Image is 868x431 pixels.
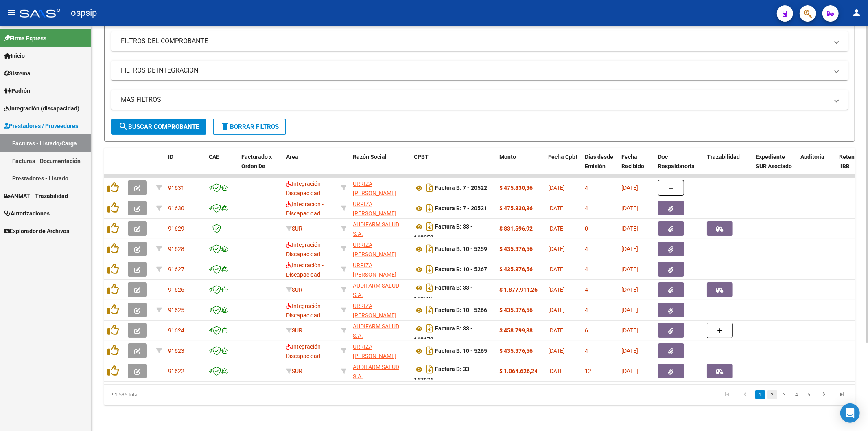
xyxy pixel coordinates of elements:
div: 27235676090 [353,179,407,196]
span: Autorizaciones [4,209,50,218]
i: Descargar documento [424,281,435,294]
datatable-header-cell: Fecha Recibido [618,148,655,184]
div: 27235676090 [353,261,407,278]
div: 30712127380 [353,281,407,298]
span: URRIZA [PERSON_NAME] [353,242,396,257]
span: [DATE] [548,286,565,293]
span: URRIZA [PERSON_NAME] [353,303,396,319]
span: Auditoria [800,154,824,160]
strong: $ 458.799,88 [499,327,533,334]
mat-panel-title: FILTROS DEL COMPROBANTE [121,37,829,46]
strong: $ 435.376,56 [499,347,533,354]
span: Facturado x Orden De [241,154,272,169]
span: 91631 [168,185,184,191]
div: 30712127380 [353,220,407,237]
span: 4 [585,205,588,211]
a: go to last page [834,390,850,399]
span: Integración - Discapacidad [286,242,324,257]
datatable-header-cell: Doc Respaldatoria [655,148,704,184]
span: Razón Social [353,154,387,160]
span: SUR [286,286,302,293]
a: 4 [792,390,802,399]
span: CAE [209,154,219,160]
span: CPBT [414,154,429,160]
div: 27235676090 [353,342,407,359]
li: page 5 [803,388,815,402]
a: 3 [780,390,789,399]
strong: Factura B: 10 - 5259 [435,246,487,253]
span: [DATE] [621,246,638,252]
span: [DATE] [621,185,638,191]
mat-expansion-panel-header: MAS FILTROS [111,90,848,110]
span: 91625 [168,307,184,313]
span: 91624 [168,327,184,334]
span: [DATE] [548,205,565,211]
span: [DATE] [621,286,638,293]
datatable-header-cell: CAE [206,148,238,184]
span: 91630 [168,205,184,211]
div: Open Intercom Messenger [840,403,860,423]
li: page 4 [791,388,803,402]
datatable-header-cell: Expediente SUR Asociado [752,148,797,184]
datatable-header-cell: Facturado x Orden De [238,148,283,184]
span: Firma Express [4,34,46,43]
i: Descargar documento [424,344,435,357]
strong: $ 435.376,56 [499,266,533,273]
span: [DATE] [548,327,565,334]
button: Borrar Filtros [213,119,286,135]
span: SUR [286,368,302,374]
strong: Factura B: 10 - 5266 [435,307,487,314]
div: 30712127380 [353,363,407,380]
span: Integración - Discapacidad [286,343,324,359]
span: SUR [286,225,302,232]
span: 4 [585,307,588,313]
span: [DATE] [621,307,638,313]
span: [DATE] [621,266,638,273]
strong: $ 475.830,36 [499,205,533,211]
span: Integración - Discapacidad [286,180,324,196]
strong: Factura B: 10 - 5267 [435,266,487,273]
datatable-header-cell: Fecha Cpbt [545,148,582,184]
datatable-header-cell: ID [165,148,206,184]
span: URRIZA [PERSON_NAME] [353,201,396,217]
span: Integración - Discapacidad [286,201,324,217]
datatable-header-cell: Días desde Emisión [582,148,618,184]
span: 4 [585,286,588,293]
span: ANMAT - Trazabilidad [4,191,68,200]
mat-icon: delete [220,121,230,131]
i: Descargar documento [424,220,435,233]
span: 91627 [168,266,184,273]
strong: Factura B: 33 - 118352 [414,224,473,241]
div: 91.535 total [104,385,253,405]
span: 4 [585,266,588,273]
span: URRIZA [PERSON_NAME] [353,343,396,359]
mat-panel-title: FILTROS DE INTEGRACION [121,66,829,75]
i: Descargar documento [424,322,435,335]
span: Integración (discapacidad) [4,104,79,113]
span: ID [168,154,173,160]
span: AUDIFARM SALUD S.A. [353,282,399,298]
a: 1 [755,390,765,399]
span: [DATE] [548,368,565,374]
strong: $ 475.830,36 [499,185,533,191]
span: Retencion IIBB [839,154,866,169]
span: Borrar Filtros [220,123,279,130]
span: Fecha Cpbt [548,154,577,160]
span: 0 [585,225,588,232]
strong: Factura B: 33 - 117871 [414,366,473,384]
span: Integración - Discapacidad [286,262,324,278]
span: 4 [585,347,588,354]
i: Descargar documento [424,202,435,215]
button: Buscar Comprobante [111,119,206,135]
li: page 3 [778,388,791,402]
span: AUDIFARM SALUD S.A. [353,221,399,237]
strong: $ 831.596,92 [499,225,533,232]
span: Monto [499,154,516,160]
mat-icon: search [118,121,128,131]
span: Padrón [4,86,30,95]
span: Integración - Discapacidad [286,303,324,319]
span: Expediente SUR Asociado [756,154,792,169]
span: URRIZA [PERSON_NAME] [353,262,396,278]
mat-icon: person [852,8,861,18]
datatable-header-cell: Trazabilidad [704,148,752,184]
